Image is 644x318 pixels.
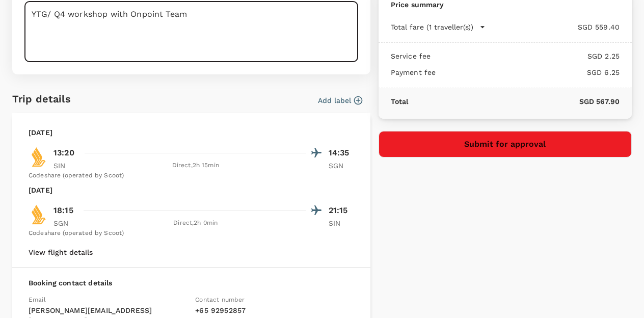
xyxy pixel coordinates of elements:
[436,67,620,77] p: SGD 6.25
[29,204,49,225] img: SQ
[29,228,354,238] div: Codeshare (operated by Scoot)
[329,204,354,217] p: 21:15
[29,296,46,303] span: Email
[329,161,354,171] p: SGN
[318,95,362,105] button: Add label
[379,131,632,157] button: Submit for approval
[195,305,354,315] p: + 65 92952857
[12,91,71,107] h6: Trip details
[391,22,473,32] p: Total fare (1 traveller(s))
[391,67,436,77] p: Payment fee
[329,147,354,159] p: 14:35
[431,51,620,61] p: SGD 2.25
[85,218,306,228] div: Direct , 2h 0min
[53,204,73,217] p: 18:15
[486,22,620,32] p: SGD 559.40
[195,296,245,303] span: Contact number
[391,51,431,61] p: Service fee
[329,218,354,228] p: SIN
[29,127,52,138] p: [DATE]
[53,218,79,228] p: SGN
[29,147,49,167] img: SQ
[391,96,409,107] p: Total
[408,96,620,107] p: SGD 567.90
[53,161,79,171] p: SIN
[391,22,486,32] button: Total fare (1 traveller(s))
[29,171,354,181] div: Codeshare (operated by Scoot)
[29,185,52,195] p: [DATE]
[29,248,93,256] button: View flight details
[29,278,354,288] p: Booking contact details
[53,147,74,159] p: 13:20
[85,161,306,171] div: Direct , 2h 15min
